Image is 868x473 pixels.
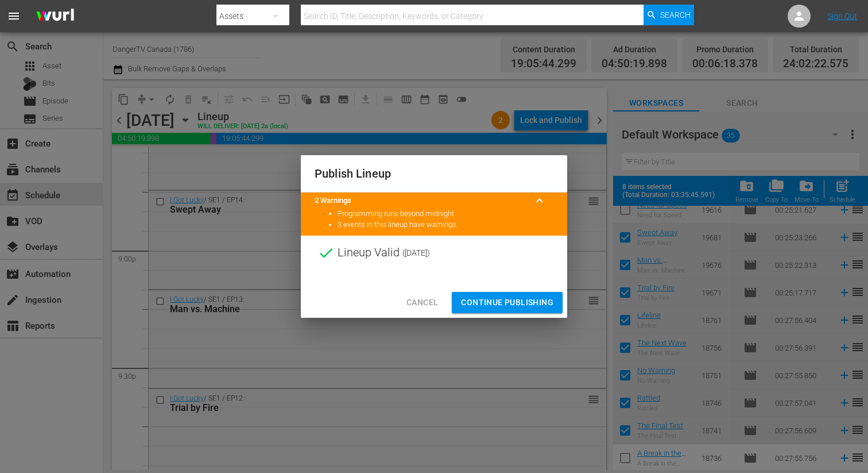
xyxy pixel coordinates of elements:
[338,209,553,220] li: Programming runs beyond midnight
[315,164,553,183] h2: Publish Lineup
[526,187,553,214] button: keyboard_arrow_up
[452,292,563,313] button: Continue Publishing
[827,11,857,21] a: Sign Out
[338,220,553,230] li: 3 events in this lineup have warnings.
[461,295,553,310] span: Continue Publishing
[397,292,447,313] button: Cancel
[28,3,83,30] img: ans4CAIJ8jUAAAAAAAAAAAAAAAAAAAAAAAAgQb4GAAAAAAAAAAAAAAAAAAAAAAAAJMjXAAAAAAAAAAAAAAAAAAAAAAAAgAT5G...
[402,244,430,262] span: ( [DATE] )
[315,195,526,206] title: 2 Warnings
[301,236,567,270] div: Lineup Valid
[406,295,438,310] span: Cancel
[660,5,691,25] span: Search
[533,194,547,207] span: keyboard_arrow_up
[7,9,21,23] span: menu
